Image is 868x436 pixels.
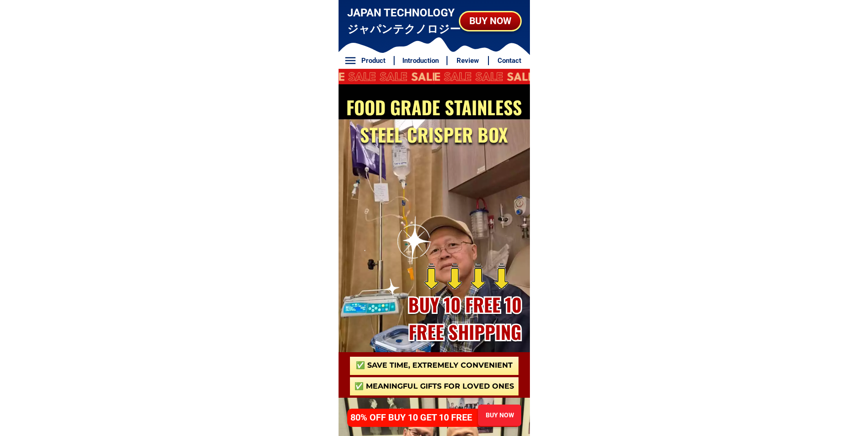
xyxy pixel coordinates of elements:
h2: FOOD GRADE STAINLESS STEEL CRISPER BOX [341,93,527,148]
div: BUY NOW [457,13,522,29]
h6: Introduction [399,56,442,66]
h3: JAPAN TECHNOLOGY ジャパンテクノロジー [347,5,462,37]
h6: Product [358,56,389,66]
h2: BUY 10 FREE 10 FREE SHIPPING [399,291,531,345]
h6: Review [452,56,483,66]
div: BUY NOW [476,410,523,421]
h6: Contact [494,56,525,66]
h3: ✅ Save time, Extremely convenient [350,360,519,371]
h4: 80% OFF BUY 10 GET 10 FREE [350,410,482,424]
h3: ✅ Meaningful gifts for loved ones [350,381,519,392]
